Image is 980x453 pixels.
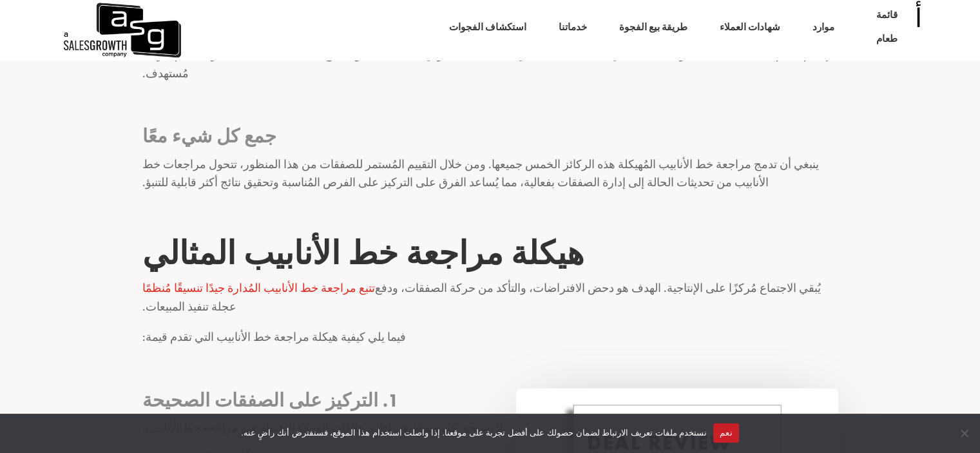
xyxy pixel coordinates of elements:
font: أ [914,3,921,29]
font: موارد [812,21,834,34]
font: إذا لم تتقدم الصفقات، فقد لا تكون المشكلة في خط الأنابيب، بل في كيفية تحديد مندوبي المبيعات للحلو... [142,47,829,81]
a: استكشاف الفجوات [449,19,526,36]
button: نعم [713,423,739,443]
font: قائمة طعام [876,8,898,46]
font: نستخدم ملفات تعريف الارتباط لضمان حصولك على أفضل تجربة على موقعنا. إذا واصلت استخدام هذا الموقع، ... [241,428,707,438]
font: خدماتنا [559,21,587,34]
font: شهادات العملاء [720,21,780,34]
font: جمع كل شيء معًا [142,124,276,148]
font: هيكلة مراجعة خط الأنابيب المثالي [142,233,584,274]
font: طريقة بيع الفجوة [619,21,687,34]
a: شهادات العملاء [720,19,780,36]
a: موارد [812,19,834,36]
a: تتبع مراجعة خط الأنابيب المُدارة جيدًا تنسيقًا مُنظمًا [142,280,375,295]
font: ينبغي أن تدمج مراجعة خط الأنابيب المُهيكلة هذه الركائز الخمس جميعها. ومن خلال التقييم المُستمر لل... [142,157,819,190]
a: خدماتنا [559,19,587,36]
font: 1. التركيز على الصفقات الصحيحة [142,389,399,412]
span: لا [957,427,970,439]
font: نعم [720,428,733,438]
font: فيما يلي كيفية هيكلة مراجعة خط الأنابيب التي تقدم قيمة: [142,329,406,344]
font: يُبقي الاجتماع مُركزًا على الإنتاجية. الهدف هو دحض الافتراضات، والتأكد من حركة الصفقات، ودفع عجلة... [142,280,821,314]
font: استكشاف الفجوات [449,21,526,34]
a: طريقة بيع الفجوة [619,19,687,36]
